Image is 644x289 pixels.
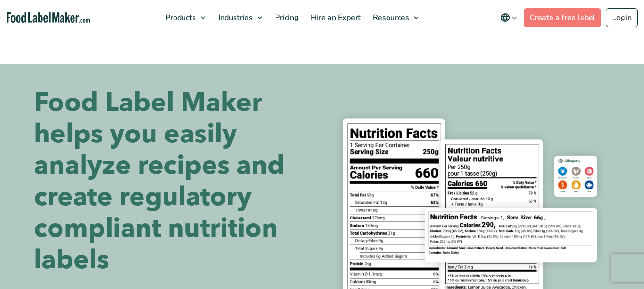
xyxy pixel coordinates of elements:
[215,12,254,23] span: Industries
[524,8,601,27] a: Create a free label
[34,87,315,276] h1: Food Label Maker helps you easily analyze recipes and create regulatory compliant nutrition labels
[272,12,300,23] span: Pricing
[308,12,362,23] span: Hire an Expert
[370,12,410,23] span: Resources
[606,8,638,27] a: Login
[163,12,197,23] span: Products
